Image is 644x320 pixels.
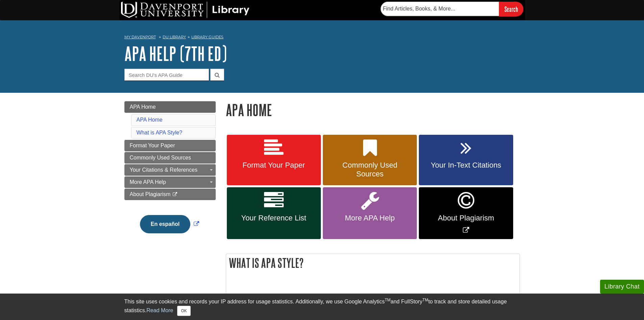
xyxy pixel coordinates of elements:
span: More APA Help [130,179,166,185]
span: Commonly Used Sources [328,161,412,178]
a: Your Citations & References [124,164,216,176]
span: More APA Help [328,214,412,222]
a: Commonly Used Sources [323,135,417,186]
a: DU Library [163,35,186,39]
a: My Davenport [124,34,156,40]
a: APA Home [124,101,216,113]
span: About Plagiarism [424,214,508,222]
a: Your In-Text Citations [419,135,513,186]
img: DU Library [121,2,249,18]
a: Library Guides [191,35,223,39]
button: Close [177,306,190,316]
a: Your Reference List [227,187,321,239]
a: APA Home [137,117,163,123]
span: Your Citations & References [130,167,197,173]
form: Searches DU Library's articles, books, and more [381,2,523,16]
a: What is APA Style? [137,130,183,135]
h2: What is APA Style? [226,254,520,272]
a: Format Your Paper [227,135,321,186]
a: More APA Help [323,187,417,239]
div: Guide Page Menu [124,101,216,245]
a: More APA Help [124,176,216,188]
span: Your Reference List [232,214,316,222]
a: About Plagiarism [124,189,216,200]
a: Link opens in new window [138,221,201,227]
a: Format Your Paper [124,140,216,151]
sup: TM [423,298,428,302]
span: APA Home [130,104,156,110]
span: Format Your Paper [130,143,175,148]
button: En español [140,215,190,233]
input: Search DU's APA Guide [124,69,209,81]
i: This link opens in a new window [172,192,178,197]
a: APA Help (7th Ed) [124,43,227,64]
h1: APA Home [226,101,520,119]
a: Link opens in new window [419,187,513,239]
span: Commonly Used Sources [130,155,191,161]
div: This site uses cookies and records your IP address for usage statistics. Additionally, we use Goo... [124,298,520,316]
nav: breadcrumb [124,33,520,43]
span: Your In-Text Citations [424,161,508,170]
button: Library Chat [600,280,644,294]
a: Commonly Used Sources [124,152,216,164]
span: About Plagiarism [130,191,171,197]
span: Format Your Paper [232,161,316,170]
sup: TM [385,298,390,302]
input: Search [499,2,523,16]
input: Find Articles, Books, & More... [381,2,499,16]
a: Read More [146,307,173,313]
